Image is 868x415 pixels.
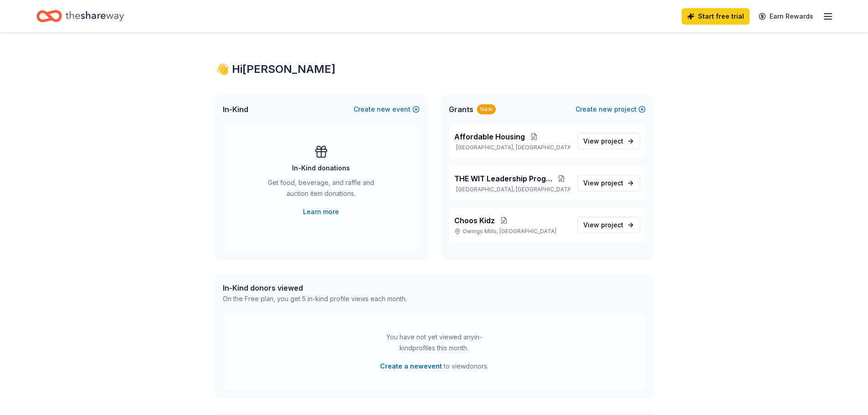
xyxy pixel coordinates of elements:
[577,175,640,191] a: View project
[380,361,442,372] button: Create a newevent
[216,62,653,77] div: 👋 Hi [PERSON_NAME]
[682,8,750,25] a: Start free trial
[223,104,248,115] span: In-Kind
[454,228,570,235] p: Owings Mills, [GEOGRAPHIC_DATA]
[575,104,646,115] button: Createnewproject
[454,131,525,142] span: Affordable Housing
[599,104,612,115] span: new
[601,221,623,229] span: project
[223,282,407,293] div: In-Kind donors viewed
[354,104,420,115] button: Createnewevent
[380,361,488,372] span: to view donors .
[583,220,623,231] span: View
[377,104,390,115] span: new
[259,177,383,203] div: Get food, beverage, and raffle and auction item donations.
[601,179,623,187] span: project
[292,163,350,174] div: In-Kind donations
[583,178,623,189] span: View
[377,332,491,354] div: You have not yet viewed any in-kind profiles this month.
[454,186,570,193] p: [GEOGRAPHIC_DATA], [GEOGRAPHIC_DATA]
[583,136,623,147] span: View
[577,133,640,149] a: View project
[753,8,819,25] a: Earn Rewards
[454,215,495,226] span: Choos Kidz
[454,144,570,151] p: [GEOGRAPHIC_DATA], [GEOGRAPHIC_DATA]
[577,217,640,233] a: View project
[223,293,407,304] div: On the Free plan, you get 5 in-kind profile views each month.
[601,137,623,145] span: project
[477,104,496,114] div: New
[303,206,339,217] a: Learn more
[36,5,124,27] a: Home
[454,173,553,184] span: THE WIT Leadership Program
[449,104,473,115] span: Grants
